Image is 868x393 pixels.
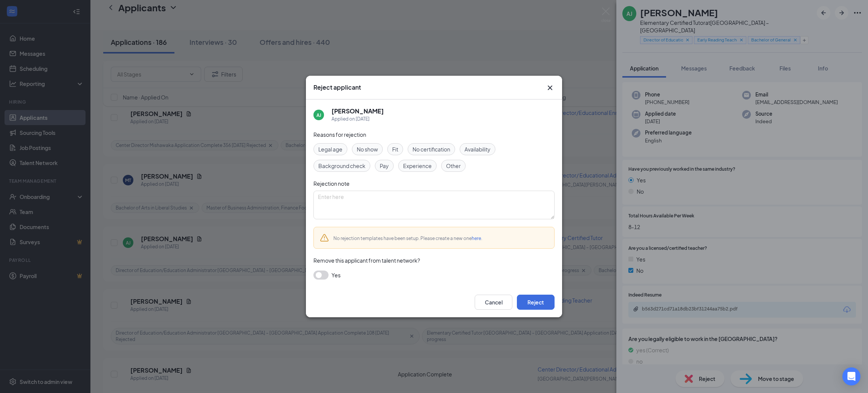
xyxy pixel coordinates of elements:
span: Fit [392,145,398,153]
span: Remove this applicant from talent network? [313,257,420,264]
div: Applied on [DATE] [332,115,384,123]
div: Open Intercom Messenger [842,367,860,385]
span: No show [357,145,378,153]
a: here [472,235,481,241]
span: Reasons for rejection [313,131,366,138]
span: Background check [318,162,365,170]
span: Legal age [318,145,342,153]
h5: [PERSON_NAME] [332,107,384,115]
span: Other [446,162,461,170]
div: AJ [316,112,321,118]
svg: Cross [546,83,555,92]
span: Yes [332,271,341,280]
span: No certification [413,145,450,153]
span: Availability [465,145,491,153]
button: Cancel [475,295,512,310]
button: Reject [517,295,555,310]
span: No rejection templates have been setup. Please create a new one . [333,235,482,241]
h3: Reject applicant [313,83,361,92]
span: Rejection note [313,180,350,187]
span: Pay [380,162,389,170]
svg: Warning [320,233,329,242]
span: Experience [403,162,432,170]
button: Close [546,83,555,92]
